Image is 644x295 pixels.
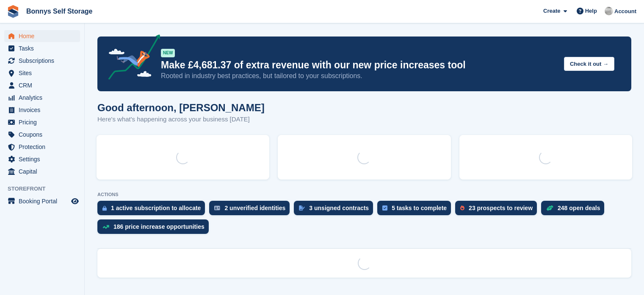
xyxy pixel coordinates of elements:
span: Capital [19,166,69,177]
span: Invoices [19,104,69,116]
a: menu [4,141,80,153]
span: Protection [19,141,69,153]
a: menu [4,30,80,42]
img: price-adjustments-announcement-icon-8257ccfd72463d97f412b2fc003d46551f7dbcb40ab6d574587a9cd5c0d94... [101,34,160,83]
span: Analytics [19,92,69,104]
div: NEW [161,49,175,57]
a: menu [4,153,80,165]
a: 23 prospects to review [455,201,541,219]
img: verify_identity-adf6edd0f0f0b5bbfe63781bf79b02c33cf7c696d77639b501bdc392416b5a36.svg [214,205,220,211]
a: Preview store [70,196,80,206]
a: 5 tasks to complete [377,201,455,219]
a: 3 unsigned contracts [294,201,377,219]
span: Create [543,7,560,15]
div: 1 active subscription to allocate [111,205,201,211]
a: menu [4,79,80,91]
p: ACTIONS [97,192,631,197]
img: active_subscription_to_allocate_icon-d502201f5373d7db506a760aba3b589e785aa758c864c3986d89f69b8ff3... [102,205,107,211]
div: 2 unverified identities [224,205,285,211]
span: Booking Portal [19,195,69,207]
a: menu [4,166,80,177]
a: 1 active subscription to allocate [97,201,209,219]
span: Coupons [19,129,69,140]
p: Here's what's happening across your business [DATE] [97,115,265,124]
span: Help [585,7,597,15]
p: Rooted in industry best practices, but tailored to your subscriptions. [161,71,557,81]
img: price_increase_opportunities-93ffe204e8149a01c8c9dc8f82e8f89637d9d84a8eef4429ea346261dce0b2c0.svg [102,225,109,229]
img: James Bonny [605,7,613,15]
span: Subscriptions [19,55,69,67]
span: CRM [19,79,69,91]
span: Account [614,7,636,16]
div: 3 unsigned contracts [309,205,369,211]
a: 248 open deals [541,201,608,219]
p: Make £4,681.37 of extra revenue with our new price increases tool [161,59,557,71]
span: Tasks [19,42,69,54]
h1: Good afternoon, [PERSON_NAME] [97,102,265,113]
a: menu [4,92,80,104]
div: 248 open deals [558,205,600,211]
a: menu [4,104,80,116]
a: menu [4,195,80,207]
img: prospect-51fa495bee0391a8d652442698ab0144808aea92771e9ea1ae160a38d050c398.svg [460,205,464,211]
span: Sites [19,67,69,79]
span: Pricing [19,116,69,128]
img: stora-icon-8386f47178a22dfd0bd8f6a31ec36ba5ce8667c1dd55bd0f319d3a0aa187defe.svg [7,5,19,18]
span: Home [19,30,69,42]
span: Storefront [8,185,84,193]
div: 5 tasks to complete [392,205,447,211]
a: 2 unverified identities [209,201,294,219]
a: menu [4,129,80,140]
span: Settings [19,153,69,165]
img: task-75834270c22a3079a89374b754ae025e5fb1db73e45f91037f5363f120a921f8.svg [382,205,387,211]
button: Check it out → [564,57,614,71]
a: menu [4,67,80,79]
a: menu [4,55,80,67]
div: 186 price increase opportunities [113,223,205,230]
a: menu [4,116,80,128]
a: Bonnys Self Storage [23,4,96,18]
a: 186 price increase opportunities [97,219,213,238]
img: contract_signature_icon-13c848040528278c33f63329250d36e43548de30e8caae1d1a13099fd9432cc5.svg [299,205,305,211]
a: menu [4,42,80,54]
div: 23 prospects to review [469,205,533,211]
img: deal-1b604bf984904fb50ccaf53a9ad4b4a5d6e5aea283cecdc64d6e3604feb123c2.svg [546,205,553,211]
